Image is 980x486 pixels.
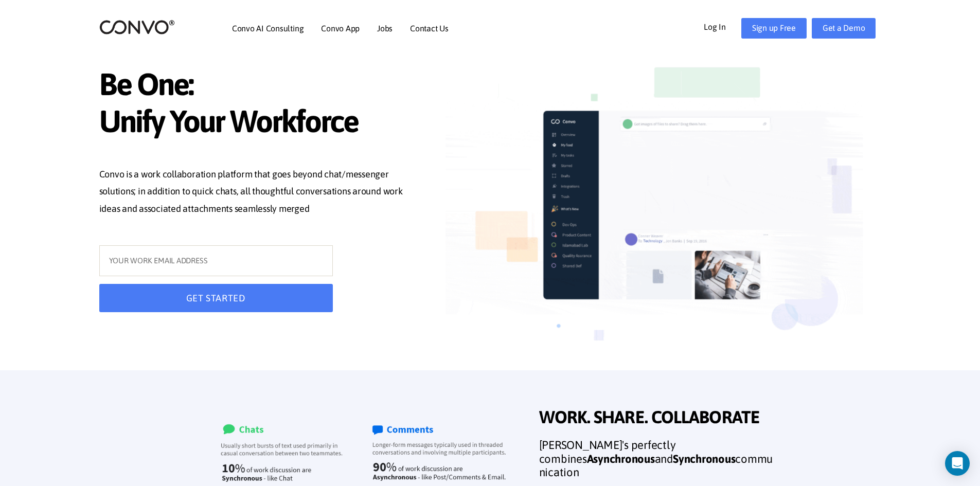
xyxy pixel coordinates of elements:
[704,18,741,34] a: Log In
[99,245,333,276] input: YOUR WORK EMAIL ADDRESS
[99,166,416,220] p: Convo is a work collaboration platform that goes beyond chat/messenger solutions; in addition to ...
[812,18,876,39] a: Get a Demo
[410,24,449,32] a: Contact Us
[99,66,416,105] span: Be One:
[945,451,970,476] div: Open Intercom Messenger
[377,24,393,32] a: Jobs
[99,284,333,312] button: GET STARTED
[99,19,175,35] img: logo_2.png
[321,24,360,32] a: Convo App
[741,18,807,39] a: Sign up Free
[587,452,655,465] strong: Asynchronous
[673,452,735,465] strong: Synchronous
[99,103,416,142] span: Unify Your Workforce
[446,49,863,373] img: image_not_found
[539,407,776,430] span: WORK. SHARE. COLLABORATE
[232,24,304,32] a: Convo AI Consulting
